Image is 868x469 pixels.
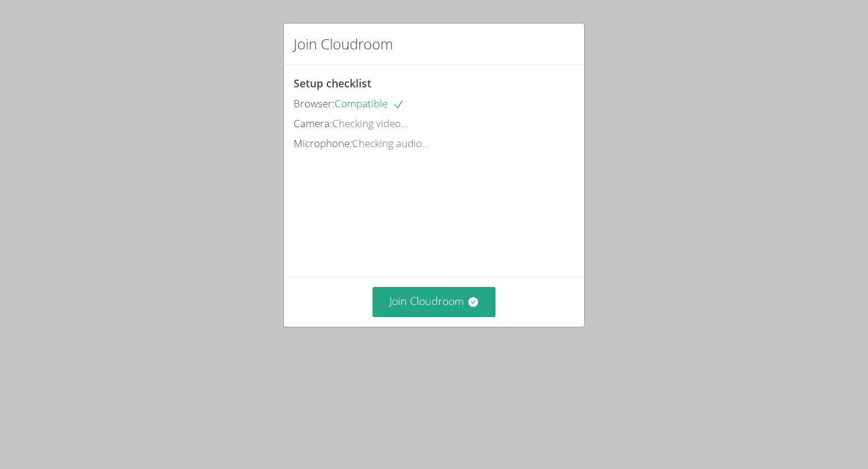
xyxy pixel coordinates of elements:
span: Checking audio... [352,136,429,150]
span: Browser: [294,96,335,110]
span: Checking video... [332,116,408,130]
button: Join Cloudroom [373,287,496,316]
span: Compatible [335,96,404,110]
span: Microphone: [294,136,352,150]
span: Camera: [294,116,332,130]
h2: Join Cloudroom [294,33,393,55]
span: Setup checklist [294,76,371,90]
